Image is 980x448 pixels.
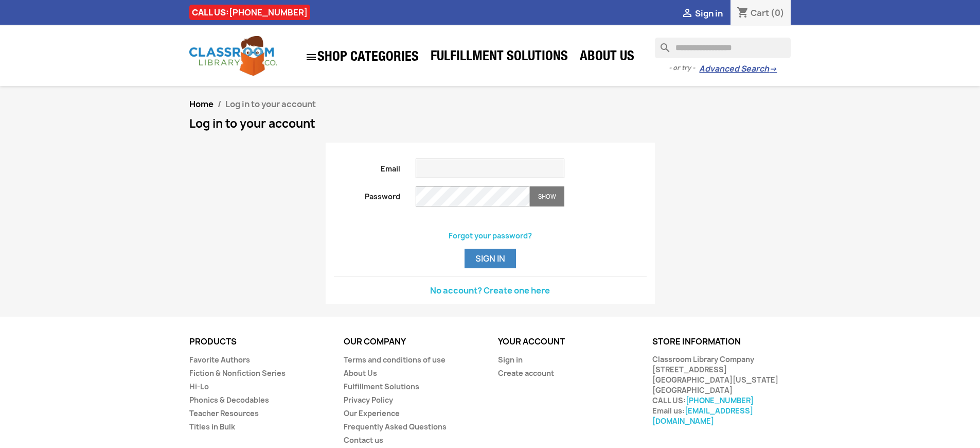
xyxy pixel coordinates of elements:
span: Log in to your account [225,98,316,110]
button: Show [530,186,564,206]
img: Classroom Library Company [189,36,277,76]
i:  [305,51,317,63]
i: shopping_cart [737,7,749,20]
span: - or try - [669,63,699,73]
a: Privacy Policy [344,395,393,405]
a: Contact us [344,435,383,445]
a: Terms and conditions of use [344,355,446,365]
label: Email [326,159,408,174]
span: Sign in [695,8,723,19]
a: Your account [498,336,565,347]
a: Forgot your password? [449,231,532,240]
a: SHOP CATEGORIES [300,46,424,68]
a: Phonics & Decodables [189,395,269,405]
a: Teacher Resources [189,408,259,418]
i: search [655,38,667,50]
a: [PHONE_NUMBER] [229,7,308,18]
a: About Us [344,368,377,378]
h1: Log in to your account [189,117,791,130]
a: Home [189,98,213,110]
p: Products [189,337,328,347]
a: [PHONE_NUMBER] [686,395,754,405]
a: Hi-Lo [189,382,209,391]
a: Advanced Search→ [699,64,777,74]
p: Our company [344,337,483,347]
a:  Sign in [681,8,723,19]
a: [EMAIL_ADDRESS][DOMAIN_NAME] [652,406,753,426]
i:  [681,8,693,20]
a: Favorite Authors [189,355,250,365]
a: Sign in [498,355,523,365]
a: About Us [575,47,639,68]
a: Create account [498,368,554,378]
p: Store information [652,337,791,347]
input: Search [655,38,791,58]
span: (0) [771,7,785,19]
div: CALL US: [189,5,310,20]
a: Fulfillment Solutions [344,382,419,391]
span: Cart [751,7,769,19]
a: Titles in Bulk [189,422,235,432]
button: Sign in [465,249,516,268]
input: Password input [416,186,530,206]
div: Classroom Library Company [STREET_ADDRESS] [GEOGRAPHIC_DATA][US_STATE] [GEOGRAPHIC_DATA] CALL US:... [652,354,791,426]
a: No account? Create one here [430,285,550,296]
label: Password [326,186,408,202]
a: Fiction & Nonfiction Series [189,368,286,378]
a: Our Experience [344,408,400,418]
a: Frequently Asked Questions [344,422,447,432]
span: → [769,64,777,74]
a: Fulfillment Solutions [425,47,573,68]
